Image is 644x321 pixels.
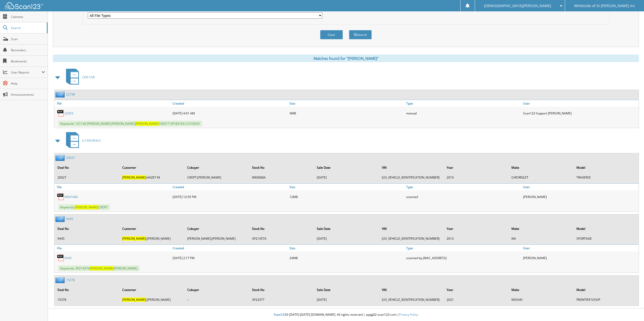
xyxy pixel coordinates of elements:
[11,48,45,52] span: Reminders
[444,224,508,234] th: Year
[405,192,522,202] div: scanned
[379,295,444,304] td: [US_VEHICLE_IDENTIFICATION_NUMBER]
[120,173,184,182] td: ;HAZEY M
[65,256,72,260] a: 9445
[11,26,44,30] span: Search
[57,254,65,262] img: PDF.png
[509,173,573,182] td: CHEVROLET
[55,173,119,182] td: 20027
[120,234,184,243] td: ;[PERSON_NAME]
[522,253,639,263] div: [PERSON_NAME]
[379,162,444,173] th: VIN
[444,173,508,182] td: 2019
[185,224,249,234] th: Cobuyer
[185,285,249,295] th: Cobuyer
[522,100,639,107] a: User
[171,108,288,118] div: [DATE] 4:01 AM
[66,156,75,160] a: 20027
[379,224,444,234] th: VIN
[54,184,171,190] a: File
[509,234,573,243] td: KIA
[120,285,184,295] th: Customer
[120,224,184,234] th: Customer
[185,234,249,243] td: [PERSON_NAME];[PERSON_NAME]
[55,155,66,161] img: folder2.png
[574,295,638,304] td: FRONTIER S/SV/P
[120,162,184,173] th: Customer
[379,285,444,295] th: VIN
[185,295,249,304] td: --
[11,59,45,63] span: Bookmarks
[574,234,638,243] td: SPORTAGE
[444,234,508,243] td: 2013
[122,298,146,302] span: [PERSON_NAME]
[405,184,522,190] a: Type
[405,253,522,263] div: scanned by [MAC_ADDRESS]
[522,184,639,190] a: User
[55,277,66,283] img: folder2.png
[250,162,314,173] th: Stock No
[63,67,95,87] a: CDK CAR
[522,108,639,118] div: Scan123 Support [PERSON_NAME]
[120,295,184,304] td: ;[PERSON_NAME]
[5,2,43,9] img: scan123-logo-white.svg
[171,192,288,202] div: [DATE] 12:55 PM
[314,224,379,234] th: Sale Date
[57,109,65,117] img: PDF.png
[314,162,379,173] th: Sale Date
[574,224,638,234] th: Model
[574,173,638,182] td: TRAVERSE
[619,297,644,321] iframe: Chat Widget
[171,253,288,263] div: [DATE] 2:17 PM
[171,184,288,190] a: Created
[11,70,41,75] span: User Reports
[288,253,405,263] div: 24MB
[57,193,65,201] img: PDF.png
[379,234,444,243] td: [US_VEHICLE_IDENTIFICATION_NUMBER]
[55,295,119,304] td: 15378
[444,162,508,173] th: Year
[48,309,644,321] div: © [DATE]-[DATE] [DOMAIN_NAME]. All rights reserved | appg02-scan123-com |
[250,224,314,234] th: Stock No
[509,224,573,234] th: Make
[288,100,405,107] a: Size
[444,295,508,304] td: 2021
[171,100,288,107] a: Created
[58,204,110,210] span: Keywords: CROFT
[55,216,66,222] img: folder2.png
[53,55,639,62] div: Matches found for "[PERSON_NAME]"
[135,121,159,126] span: [PERSON_NAME]
[171,245,288,252] a: Created
[55,162,119,173] th: Deal No
[82,138,101,143] span: A CAR DEALS
[288,108,405,118] div: 4MB
[314,234,379,243] td: [DATE]
[405,108,522,118] div: manual
[314,295,379,304] td: [DATE]
[288,245,405,252] a: Size
[65,111,73,115] a: 22953
[574,162,638,173] th: Model
[54,100,171,107] a: File
[58,265,139,271] span: Keywords: 3P21457A [PERSON_NAME]
[509,162,573,173] th: Make
[65,195,78,199] a: W60168A
[58,121,202,127] span: Keywords: 141130 [PERSON_NAME] [PERSON_NAME] 109317 3P18316A CC418331
[185,173,249,182] td: CROFT;[PERSON_NAME]
[122,175,146,180] span: [PERSON_NAME]
[509,295,573,304] td: NISSAN
[574,285,638,295] th: Model
[54,245,171,252] a: File
[522,245,639,252] a: User
[399,312,418,317] a: Privacy Policy
[11,81,45,86] span: Help
[509,285,573,295] th: Make
[11,37,45,41] span: Scan
[320,30,343,39] button: Clear
[55,234,119,243] td: 9445
[82,75,95,79] span: CDK CAR
[11,15,45,19] span: Cabinets
[66,92,75,96] a: 22738
[314,285,379,295] th: Sale Date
